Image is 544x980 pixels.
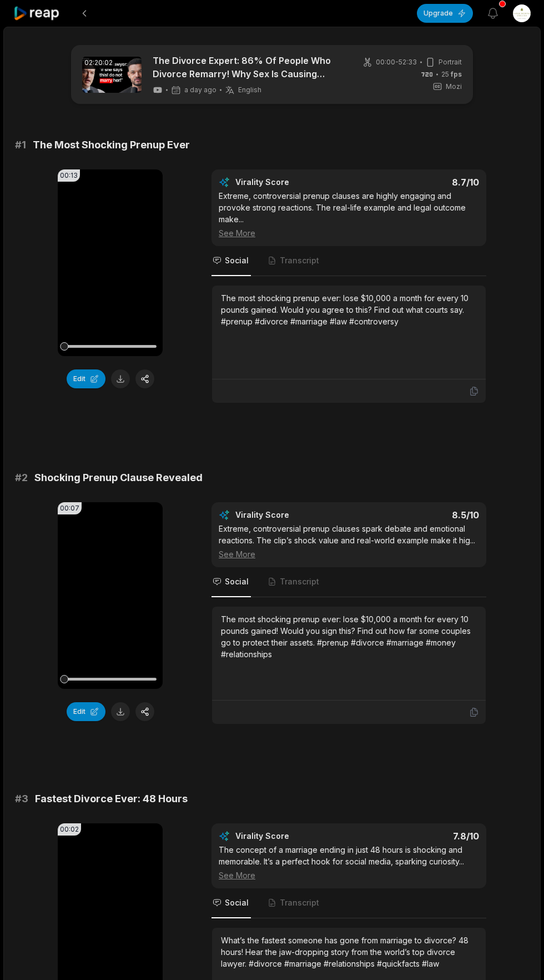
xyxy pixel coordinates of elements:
span: a day ago [184,86,216,94]
div: See More [219,548,479,560]
span: Mozi [446,82,462,92]
nav: Tabs [211,567,486,597]
span: # 3 [15,791,28,807]
div: Extreme, controversial prenup clauses spark debate and emotional reactions. The clip’s shock valu... [219,523,479,560]
button: Edit [67,369,105,388]
span: Social [225,897,249,908]
span: Social [225,576,249,587]
div: What’s the fastest someone has gone from marriage to divorce? 48 hours! Hear the jaw-dropping sto... [221,934,477,969]
div: The most shocking prenup ever: lose $10,000 a month for every 10 pounds gained! Would you sign th... [221,613,477,660]
span: 00:00 - 52:33 [376,57,417,67]
nav: Tabs [211,246,486,276]
video: Your browser does not support mp4 format. [58,502,163,689]
div: 7.8 /10 [360,831,480,842]
span: # 1 [15,137,26,153]
button: Edit [67,702,105,721]
span: 25 [441,69,462,79]
div: The concept of a marriage ending in just 48 hours is shocking and memorable. It’s a perfect hook ... [219,844,479,881]
span: The Most Shocking Prenup Ever [33,137,190,153]
div: See More [219,227,479,239]
div: Virality Score [235,177,355,188]
div: Virality Score [235,831,355,842]
span: Fastest Divorce Ever: 48 Hours [35,791,188,807]
span: Transcript [280,897,319,908]
div: The most shocking prenup ever: lose $10,000 a month for every 10 pounds gained. Would you agree t... [221,292,477,327]
span: Portrait [439,57,462,67]
span: Transcript [280,576,319,587]
div: Virality Score [235,509,355,521]
div: Extreme, controversial prenup clauses are highly engaging and provoke strong reactions. The real-... [219,190,479,239]
div: See More [219,869,479,881]
span: Social [225,255,249,266]
div: 8.7 /10 [360,177,480,188]
div: 8.5 /10 [360,509,480,521]
button: Upgrade [417,4,473,23]
nav: Tabs [211,888,486,918]
video: Your browser does not support mp4 format. [58,169,163,356]
span: # 2 [15,470,28,486]
span: fps [451,70,462,78]
span: Transcript [280,255,319,266]
a: The Divorce Expert: 86% Of People Who Divorce Remarry! Why Sex Is Causing Divorces! [153,54,344,81]
span: Shocking Prenup Clause Revealed [34,470,203,486]
span: English [238,86,261,94]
